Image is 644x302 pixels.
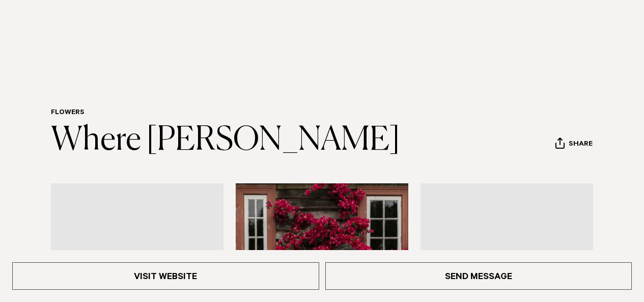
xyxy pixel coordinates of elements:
a: Send Message [325,262,632,290]
a: Where [PERSON_NAME] [51,124,400,157]
span: Share [569,140,593,150]
a: Flowers [51,109,85,117]
button: Share [555,137,593,152]
a: Visit Website [12,262,319,290]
